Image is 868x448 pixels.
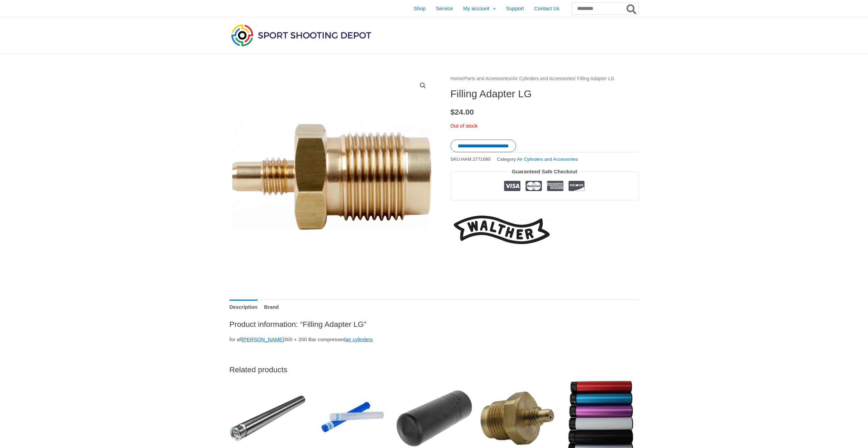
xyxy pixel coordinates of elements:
[451,155,491,163] span: SKU:
[417,80,429,92] a: View full-screen image gallery
[242,336,284,342] a: [PERSON_NAME]
[451,76,463,81] a: Home
[230,365,639,375] h2: Related products
[230,74,434,279] img: Filling Adapter LG
[451,211,553,249] a: Walther
[509,167,580,176] legend: Guaranteed Safe Checkout
[345,336,373,342] a: air cylinders
[497,155,578,163] span: Category:
[517,157,578,162] a: Air Cylinders and Accessories
[451,74,639,83] nav: Breadcrumb
[464,76,511,81] a: Parts and Accessories
[230,319,639,329] h2: Product information: “Filling Adapter LG”
[451,88,639,100] h1: Filling Adapter LG
[451,121,639,131] p: Out of stock
[230,335,639,344] p: for all 300 + 200 Bar compressed
[451,108,455,116] span: $
[264,300,279,314] a: Brand
[461,157,490,162] span: HAM.2771080
[230,300,258,314] a: Description
[230,23,373,48] img: Sport Shooting Depot
[625,3,638,14] button: Search
[512,76,575,81] a: Air Cylinders and Accessories
[451,108,474,116] bdi: 24.00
